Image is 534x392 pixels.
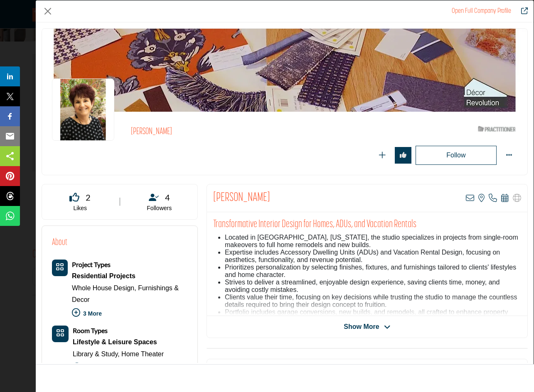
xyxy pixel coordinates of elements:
button: Category Icon [52,260,68,276]
p: 3 More [73,360,172,378]
button: More Options [501,147,517,164]
button: Redirect to login page [374,147,391,164]
h2: About [52,236,67,250]
button: Redirect to login page [395,147,411,164]
a: Lifestyle & Leisure Spaces [73,336,172,348]
li: Clients value their time, focusing on key decisions while trusting the studio to manage the count... [225,294,521,309]
div: Types of projects range from simple residential renovations to highly complex commercial initiati... [72,270,187,282]
img: karen-steinberg logo [52,78,114,141]
a: Furnishings & Decor [72,284,179,303]
li: Strives to deliver a streamlined, enjoyable design experience, saving clients time, money, and av... [225,279,521,294]
b: Project Types [72,260,111,268]
button: Redirect to login [416,146,497,165]
p: Likes [52,204,108,213]
span: 4 [165,191,170,203]
a: Redirect to karen-steinberg [452,8,511,15]
button: Close [42,5,54,17]
a: Room Types [73,327,108,334]
p: Followers [132,204,187,213]
span: Show More [344,322,379,332]
a: Library & Study, [73,350,120,358]
h2: [PERSON_NAME] [131,127,359,137]
button: Category Icon [52,326,69,342]
li: Expertise includes Accessory Dwelling Units (ADUs) and Vacation Rental Design, focusing on aesthe... [225,249,521,264]
li: Portfolio includes garage conversions, new builds, and remodels, all crafted to enhance property ... [225,309,521,323]
li: Located in [GEOGRAPHIC_DATA], [US_STATE], the studio specializes in projects from single-room mak... [225,234,521,249]
a: Redirect to karen-steinberg [515,6,528,16]
a: Residential Projects [72,270,187,282]
img: ASID Qualified Practitioners [478,124,515,134]
span: 2 [86,191,91,203]
a: Home Theater [121,350,164,358]
b: Room Types [73,326,108,334]
li: Prioritizes personalization by selecting finishes, fixtures, and furnishings tailored to clients'... [225,264,521,279]
a: Whole House Design, [72,284,136,292]
h2: Karen Steinberg [213,191,270,206]
p: 3 More [72,306,187,324]
h2: Transformative Interior Design for Homes, ADUs, and Vacation Rentals [213,218,521,231]
a: Project Types [72,261,111,268]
